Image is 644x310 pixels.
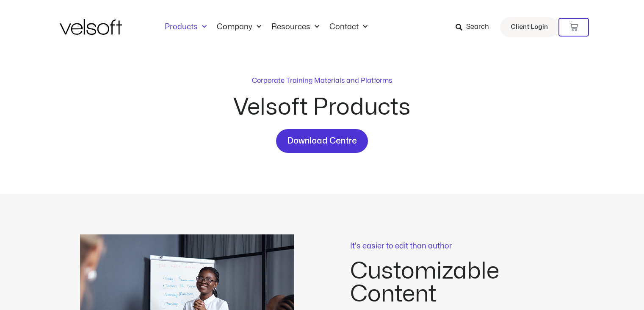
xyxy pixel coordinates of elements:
[456,20,495,34] a: Search
[276,129,368,153] a: Download Centre
[324,23,373,32] a: ContactMenu Toggle
[266,23,324,32] a: ResourcesMenu Toggle
[466,22,489,33] span: Search
[287,134,357,148] span: Download Centre
[350,242,564,250] p: It's easier to edit than author
[350,260,564,306] h2: Customizable Content
[170,96,475,119] h2: Velsoft Products
[160,23,212,32] a: ProductsMenu Toggle
[60,19,122,35] img: Velsoft Training Materials
[160,23,373,32] nav: Menu
[500,17,558,37] a: Client Login
[212,23,266,32] a: CompanyMenu Toggle
[252,76,392,86] p: Corporate Training Materials and Platforms
[511,22,548,33] span: Client Login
